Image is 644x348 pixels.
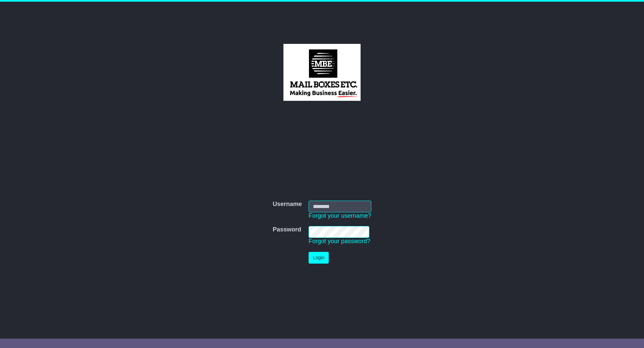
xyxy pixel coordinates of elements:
[283,44,360,101] img: MBE Brisbane CBD
[273,226,301,233] label: Password
[309,252,329,264] button: Login
[273,201,302,208] label: Username
[309,238,370,245] a: Forgot your password?
[309,212,371,219] a: Forgot your username?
